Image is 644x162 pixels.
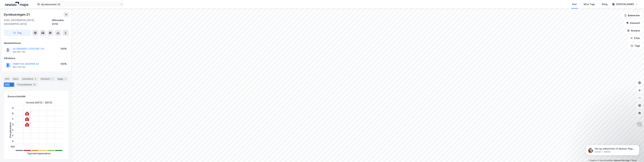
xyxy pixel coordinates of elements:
div: G [11,138,15,144]
div: Mine Tags [584,2,595,6]
div: A [11,105,15,111]
div: E [11,127,15,133]
div: Hjemmelshaver [4,41,69,45]
div: Leietakere [21,77,38,81]
a: Mapbox [588,159,597,162]
input: Søk på adresse, matrikkel, gårdeiere, leietakere eller personer [40,2,120,7]
button: Tag [4,30,31,36]
div: 1 [64,77,67,81]
div: 10 [33,83,36,86]
div: Bolig [602,2,607,6]
div: Dyrskuevegen 21 [4,12,30,17]
div: 3 [30,117,31,119]
div: B [11,111,15,116]
div: F [11,133,15,138]
div: Bygg [56,77,68,81]
div: N/A [11,144,15,149]
div: D [11,122,15,127]
button: Analyse [624,27,643,34]
div: Kart [572,2,577,6]
div: Oppvarmingskarakter [27,152,51,155]
div: [PERSON_NAME] [616,2,634,6]
button: Tags [628,43,643,49]
div: 1 [51,77,54,81]
div: 7 [10,83,13,86]
div: Info [4,77,10,81]
div: 2040, [GEOGRAPHIC_DATA], [GEOGRAPHIC_DATA] [4,18,52,26]
div: Transaksjoner [16,82,37,87]
div: ESG [4,82,14,87]
img: logo.a4113a55bc3d86da70a041830d287a7e.svg [5,2,28,7]
div: 983 728 340 [13,66,25,68]
div: Eiere [12,77,20,81]
div: Ullensaker, 31/18 [52,18,69,26]
div: 994 881 795 [13,51,25,53]
div: Gårdeiere [4,56,69,60]
button: Filter [628,35,643,41]
img: Z [637,121,643,127]
iframe: Intercom notifications message [581,138,644,160]
button: Datasett [624,20,643,26]
a: Improve this map [614,159,629,162]
div: 100% [60,47,67,51]
div: C [11,116,15,122]
button: Bokmerker [621,12,643,19]
div: Energikarakter [9,122,12,138]
div: Enova statistikk [8,95,26,98]
a: OpenStreetMap [598,159,613,162]
div: 2 [29,122,31,124]
div: 2 [34,77,37,81]
div: Datasett [40,77,55,81]
div: 1 [30,111,31,113]
div: 100% [60,62,67,66]
div: Utstedt : [DATE] - [DATE] [26,101,52,105]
